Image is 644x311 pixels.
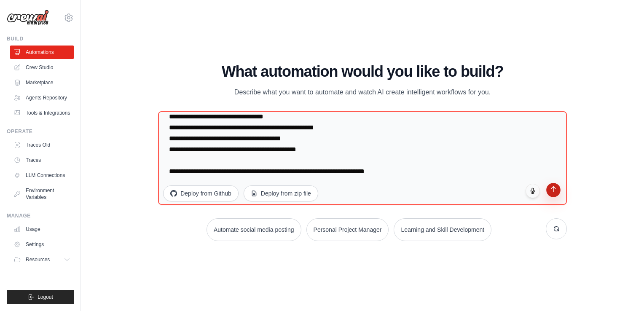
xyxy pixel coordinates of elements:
[7,212,74,219] div: Manage
[10,138,74,152] a: Traces Old
[26,256,50,263] span: Resources
[10,106,74,120] a: Tools & Integrations
[163,185,239,201] button: Deploy from Github
[158,63,567,80] h1: What automation would you like to build?
[602,271,644,311] iframe: Chat Widget
[10,61,74,74] a: Crew Studio
[7,128,74,135] div: Operate
[306,218,389,241] button: Personal Project Manager
[7,35,74,42] div: Build
[7,10,49,26] img: Logo
[10,184,74,204] a: Environment Variables
[10,91,74,105] a: Agents Repository
[394,218,491,241] button: Learning and Skill Development
[10,153,74,167] a: Traces
[10,223,74,236] a: Usage
[10,46,74,59] a: Automations
[10,253,74,266] button: Resources
[244,185,318,201] button: Deploy from zip file
[7,290,74,304] button: Logout
[10,76,74,89] a: Marketplace
[207,218,301,241] button: Automate social media posting
[38,294,53,300] span: Logout
[221,87,504,98] p: Describe what you want to automate and watch AI create intelligent workflows for you.
[10,238,74,251] a: Settings
[10,169,74,182] a: LLM Connections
